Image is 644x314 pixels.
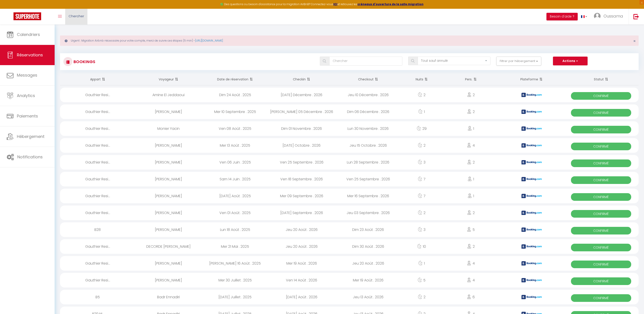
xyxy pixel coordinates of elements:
img: Super Booking [13,12,41,20]
a: ... Oussama [591,9,629,24]
span: Oussama [604,13,623,19]
th: Sort by checkin [268,73,335,85]
button: Besoin d'aide ? [546,13,578,20]
iframe: Chat [625,294,641,311]
th: Sort by status [563,73,639,85]
a: Chercher [65,9,87,24]
h3: Bookings [72,57,95,67]
img: logout [633,14,639,19]
span: Calendriers [17,32,40,37]
th: Sort by guest [135,73,202,85]
th: Sort by channel [500,73,563,85]
span: Paiements [17,113,38,119]
button: Filtrer par hébergement [496,57,541,66]
div: Urgent : Migration Airbnb nécessaire pour votre compte, merci de suivre ces étapes (5 min) - [60,35,639,46]
button: Close [633,39,636,43]
th: Sort by checkout [335,73,401,85]
a: [URL][DOMAIN_NAME] [195,39,223,42]
a: ICI [333,2,337,6]
th: Sort by nights [401,73,442,85]
span: Messages [17,72,37,78]
span: Chercher [69,14,84,18]
span: Hébergement [17,134,45,139]
span: × [633,38,636,44]
span: Analytics [17,93,35,98]
th: Sort by rentals [60,73,135,85]
img: ... [594,13,601,20]
th: Sort by people [442,73,500,85]
button: Ouvrir le widget de chat LiveChat [4,2,17,15]
th: Sort by booking date [202,73,268,85]
input: Chercher [329,57,402,66]
span: Réservations [17,52,43,58]
button: Actions [553,57,588,66]
span: Notifications [17,154,43,160]
a: créneaux d'ouverture de la salle migration [357,2,423,6]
